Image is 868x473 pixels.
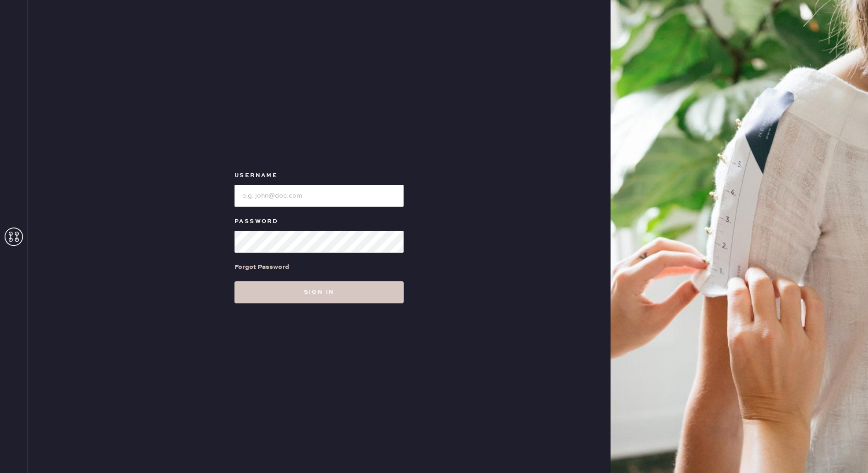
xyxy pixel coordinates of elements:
label: Password [234,216,404,227]
input: e.g. john@doe.com [234,185,404,207]
div: Forgot Password [234,262,289,272]
button: Sign in [234,281,404,303]
label: Username [234,170,404,181]
a: Forgot Password [234,253,289,281]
